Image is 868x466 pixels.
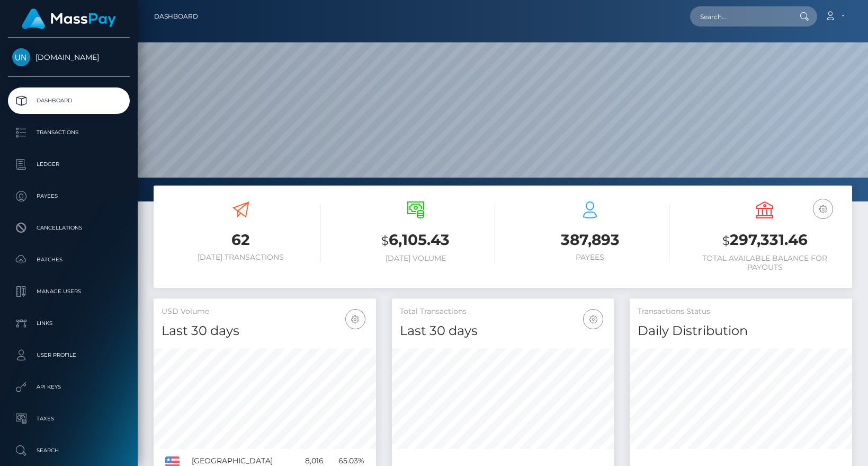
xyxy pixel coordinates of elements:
small: $ [381,233,389,248]
img: MassPay Logo [22,8,116,29]
p: Batches [12,252,126,268]
a: API Keys [8,374,130,400]
p: User Profile [12,347,126,363]
img: US.png [165,456,180,466]
p: Manage Users [12,284,126,300]
h3: 62 [162,230,320,250]
p: Taxes [12,411,126,427]
img: Unlockt.me [12,48,30,66]
a: Search [8,437,130,464]
p: Ledger [12,156,126,172]
p: Search [12,443,126,459]
a: User Profile [8,342,130,368]
h5: USD Volume [162,306,368,317]
h3: 297,331.46 [685,230,844,251]
a: Manage Users [8,278,130,305]
h4: Daily Distribution [638,322,844,340]
a: Cancellations [8,215,130,241]
p: Payees [12,188,126,204]
a: Dashboard [154,5,198,28]
p: Links [12,315,126,331]
h5: Transactions Status [638,306,844,317]
h6: Payees [511,253,670,262]
h6: [DATE] Volume [336,254,495,263]
a: Payees [8,183,130,209]
h6: Total Available Balance for Payouts [685,254,844,272]
h4: Last 30 days [400,322,606,340]
a: Transactions [8,119,130,146]
a: Links [8,310,130,337]
h5: Total Transactions [400,306,606,317]
h3: 387,893 [511,230,670,250]
p: API Keys [12,379,126,395]
input: Search... [690,6,790,27]
p: Cancellations [12,220,126,236]
h4: Last 30 days [162,322,368,340]
a: Ledger [8,151,130,178]
h3: 6,105.43 [336,230,495,251]
p: Transactions [12,125,126,140]
a: Taxes [8,406,130,432]
small: $ [722,233,730,248]
a: Dashboard [8,87,130,114]
h6: [DATE] Transactions [162,253,320,262]
a: Batches [8,247,130,273]
span: [DOMAIN_NAME] [8,52,130,62]
p: Dashboard [12,93,126,109]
